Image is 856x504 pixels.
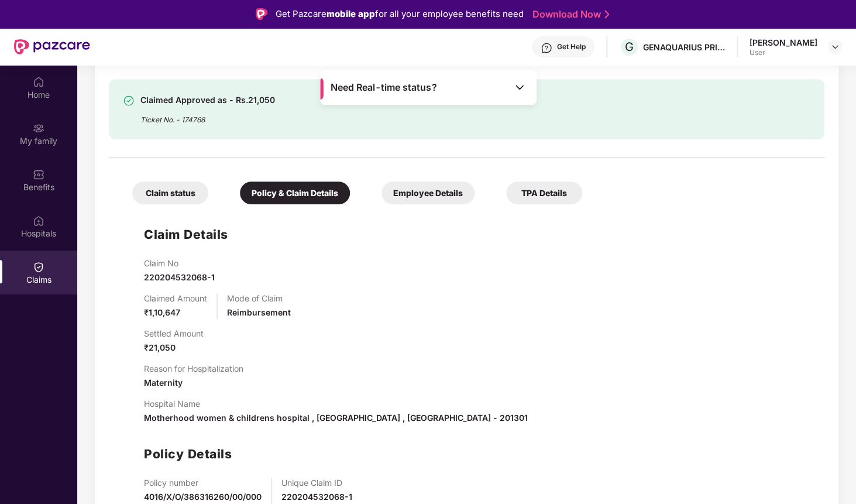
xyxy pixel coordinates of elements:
[830,42,840,52] img: svg+xml;base64,PHN2ZyBpZD0iRHJvcGRvd24tMzJ4MzIiIHhtbG5zPSJodHRwOi8vd3d3LnczLm9yZy8yMDAwL3N2ZyIgd2...
[14,39,90,54] img: New Pazcare Logo
[144,413,528,423] span: Motherhood women & childrens hospital , [GEOGRAPHIC_DATA] , [GEOGRAPHIC_DATA] - 201301
[144,478,262,488] p: Policy number
[750,37,817,48] div: [PERSON_NAME]
[140,107,275,125] div: Ticket No. - 174768
[144,272,215,282] span: 220204532068-1
[326,8,375,19] strong: mobile app
[557,42,586,52] div: Get Help
[506,181,582,204] div: TPA Details
[144,328,204,338] p: Settled Amount
[643,42,725,53] div: GENAQUARIUS PRIVATE LIMITED
[144,225,228,244] h1: Claim Details
[331,81,436,94] span: Need Real-time status?
[132,181,208,204] div: Claim status
[144,307,180,317] span: ₹1,10,647
[276,7,524,21] div: Get Pazcare for all your employee benefits need
[33,76,44,88] img: svg+xml;base64,PHN2ZyBpZD0iSG9tZSIgeG1sbnM9Imh0dHA6Ly93d3cudzMub3JnLzIwMDAvc3ZnIiB3aWR0aD0iMjAiIG...
[256,8,267,20] img: Logo
[144,444,232,464] h1: Policy Details
[281,478,352,488] p: Unique Claim ID
[227,293,291,303] p: Mode of Claim
[514,81,525,93] img: Toggle Icon
[532,8,606,20] a: Download Now
[144,399,528,409] p: Hospital Name
[750,48,817,57] div: User
[144,364,243,373] p: Reason for Hospitalization
[144,258,215,268] p: Claim No
[144,293,207,303] p: Claimed Amount
[227,307,291,317] span: Reimbursement
[240,181,350,204] div: Policy & Claim Details
[33,122,44,134] img: svg+xml;base64,PHN2ZyB3aWR0aD0iMjAiIGhlaWdodD0iMjAiIHZpZXdCb3g9IjAgMCAyMCAyMCIgZmlsbD0ibm9uZSIgeG...
[144,342,176,352] span: ₹21,050
[144,492,262,502] span: 4016/X/O/386316260/00/000
[625,40,634,54] span: G
[123,95,135,107] img: svg+xml;base64,PHN2ZyBpZD0iU3VjY2Vzcy0zMngzMiIgeG1sbnM9Imh0dHA6Ly93d3cudzMub3JnLzIwMDAvc3ZnIiB3aW...
[144,378,183,388] span: Maternity
[281,492,352,502] span: 220204532068-1
[381,181,475,204] div: Employee Details
[140,93,275,107] div: Claimed Approved as - Rs.21,050
[604,8,609,20] img: Stroke
[541,42,552,54] img: svg+xml;base64,PHN2ZyBpZD0iSGVscC0zMngzMiIgeG1sbnM9Imh0dHA6Ly93d3cudzMub3JnLzIwMDAvc3ZnIiB3aWR0aD...
[33,215,44,227] img: svg+xml;base64,PHN2ZyBpZD0iSG9zcGl0YWxzIiB4bWxucz0iaHR0cDovL3d3dy53My5vcmcvMjAwMC9zdmciIHdpZHRoPS...
[33,169,44,180] img: svg+xml;base64,PHN2ZyBpZD0iQmVuZWZpdHMiIHhtbG5zPSJodHRwOi8vd3d3LnczLm9yZy8yMDAwL3N2ZyIgd2lkdGg9Ij...
[33,261,44,273] img: svg+xml;base64,PHN2ZyBpZD0iQ2xhaW0iIHhtbG5zPSJodHRwOi8vd3d3LnczLm9yZy8yMDAwL3N2ZyIgd2lkdGg9IjIwIi...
